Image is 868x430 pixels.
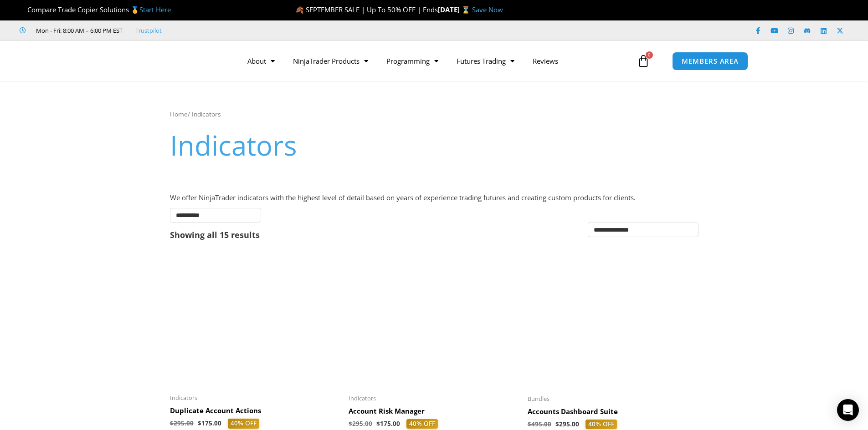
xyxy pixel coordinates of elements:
[238,51,635,71] nav: Menu
[376,420,400,428] bdi: 175.00
[198,419,201,427] span: $
[376,420,380,428] span: $
[528,420,551,428] bdi: 495.00
[524,51,567,71] a: Reviews
[170,394,340,402] span: Indicators
[170,419,174,427] span: $
[528,407,698,420] a: Accounts Dashboard Suite
[170,254,340,389] img: Duplicate Account Actions
[438,5,472,14] strong: [DATE] ⌛
[588,223,699,237] select: Shop order
[528,395,698,403] span: Bundles
[170,192,699,204] p: We offer NinjaTrader indicators with the highest level of detail based on years of experience tra...
[555,420,559,428] span: $
[170,231,260,239] p: Showing all 15 results
[135,25,162,36] a: Trustpilot
[170,406,340,419] a: Duplicate Account Actions
[20,6,27,13] img: 🏆
[108,45,205,77] img: LogoAI | Affordable Indicators – NinjaTrader
[139,5,171,14] a: Start Here
[198,419,221,427] bdi: 175.00
[682,58,739,65] span: MEMBERS AREA
[586,420,617,430] span: 40% OFF
[528,420,531,428] span: $
[295,5,438,14] span: 🍂 SEPTEMBER SALE | Up To 50% OFF | Ends
[349,420,372,428] bdi: 295.00
[555,420,579,428] bdi: 295.00
[170,110,188,118] a: Home
[349,254,519,389] img: Account Risk Manager
[349,420,352,428] span: $
[837,399,859,421] div: Open Intercom Messenger
[528,407,698,416] h2: Accounts Dashboard Suite
[34,25,123,36] span: Mon - Fri: 8:00 AM – 6:00 PM EST
[528,254,698,389] img: Accounts Dashboard Suite
[447,51,524,71] a: Futures Trading
[646,51,653,59] span: 0
[472,5,503,14] a: Save Now
[238,51,284,71] a: About
[406,419,438,429] span: 40% OFF
[349,395,519,402] span: Indicators
[377,51,447,71] a: Programming
[170,419,194,427] bdi: 295.00
[228,419,259,429] span: 40% OFF
[170,126,699,164] h1: Indicators
[349,407,519,419] a: Account Risk Manager
[284,51,377,71] a: NinjaTrader Products
[20,5,171,14] span: Compare Trade Copier Solutions 🥇
[170,406,340,415] h2: Duplicate Account Actions
[672,52,748,71] a: MEMBERS AREA
[623,48,663,74] a: 0
[170,108,699,120] nav: Breadcrumb
[349,407,519,416] h2: Account Risk Manager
